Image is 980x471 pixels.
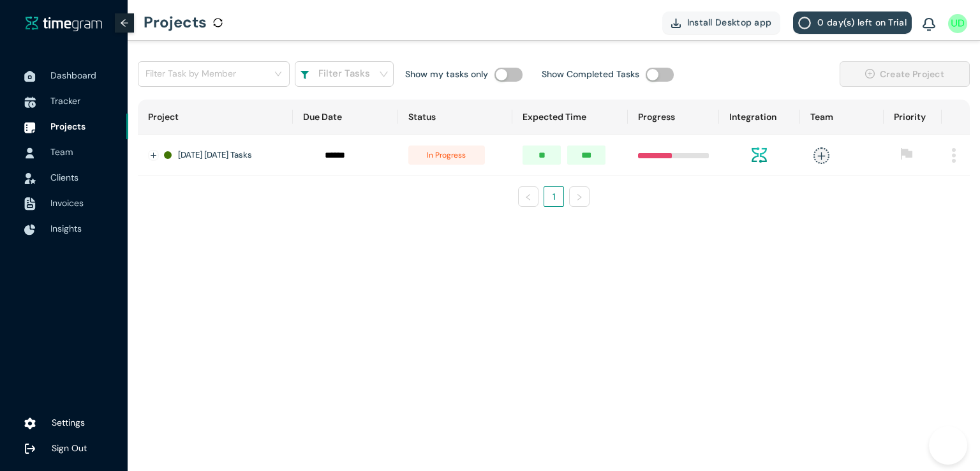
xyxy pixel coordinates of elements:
th: Project [138,100,293,135]
div: [DATE] [DATE] Tasks [164,149,283,161]
h1: Projects [144,3,207,41]
li: 1 [544,186,564,207]
img: timegram [26,16,102,31]
img: BellIcon [923,18,935,32]
button: Expand row [149,151,159,161]
span: Dashboard [50,70,96,81]
img: InsightsIcon [24,224,36,235]
span: Insights [50,223,82,234]
span: Install Desktop app [687,15,772,29]
span: arrow-left [120,19,129,27]
span: Team [50,146,73,158]
th: Progress [628,100,719,135]
img: TimeTrackerIcon [24,96,36,108]
span: Clients [50,172,78,183]
th: Expected Time [512,100,627,135]
span: left [524,193,532,201]
img: settings.78e04af822cf15d41b38c81147b09f22.svg [24,417,36,430]
span: sync [213,18,223,27]
img: UserIcon [24,147,36,159]
img: DownloadApp [671,19,681,28]
span: Invoices [50,197,84,209]
th: Status [398,100,512,135]
span: flag [900,147,913,160]
button: left [518,186,538,207]
span: 0 day(s) left on Trial [817,15,907,29]
iframe: Toggle Customer Support [929,426,967,465]
a: 1 [544,187,563,206]
img: integration [752,147,767,163]
span: Projects [50,121,85,132]
span: Sign Out [52,442,87,454]
span: Tracker [50,95,80,107]
button: plus-circleCreate Project [840,61,970,87]
h1: Filter Tasks [318,66,370,82]
img: filterIcon [300,71,309,80]
li: Previous Page [518,186,538,207]
img: DashboardIcon [24,71,36,82]
span: down [379,70,389,79]
img: logOut.ca60ddd252d7bab9102ea2608abe0238.svg [24,443,36,454]
th: Team [800,100,884,135]
h1: Show my tasks only [405,67,488,81]
button: right [569,186,590,207]
img: MenuIcon.83052f96084528689178504445afa2f4.svg [952,148,956,163]
th: Integration [719,100,800,135]
img: ProjectIcon [24,122,36,133]
button: Install Desktop app [662,11,781,34]
button: 0 day(s) left on Trial [793,11,912,34]
h1: Show Completed Tasks [542,67,639,81]
img: InvoiceIcon [24,197,36,211]
th: Due Date [293,100,398,135]
img: UserIcon [948,14,967,33]
span: in progress [408,146,485,165]
span: plus [813,147,829,163]
h1: [DATE] [DATE] Tasks [178,149,252,161]
th: Priority [884,100,942,135]
span: Settings [52,417,85,428]
span: right [575,193,583,201]
img: InvoiceIcon [24,173,36,184]
li: Next Page [569,186,590,207]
